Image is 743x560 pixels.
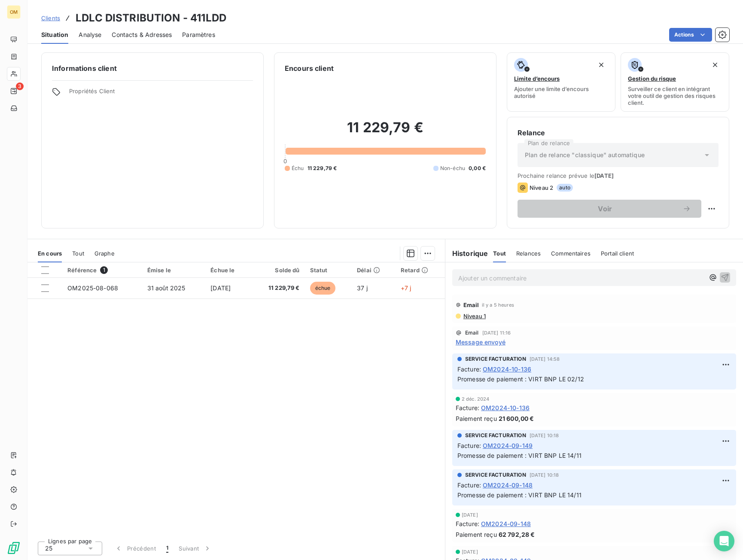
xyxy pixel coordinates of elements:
span: Email [463,301,479,308]
span: Gestion du risque [628,75,676,82]
span: Non-échu [440,164,465,172]
span: OM2024-10-136 [481,403,530,412]
span: Analyse [79,30,101,39]
span: 0,00 € [469,164,486,172]
span: 3 [16,82,24,90]
span: Propriétés Client [69,88,253,100]
span: OM2025-08-068 [67,284,118,292]
h3: LDLC DISTRIBUTION - 411LDD [76,10,226,26]
span: 11 229,79 € [256,284,299,292]
h6: Encours client [285,63,334,73]
span: 1 [100,266,108,274]
span: Clients [41,15,60,21]
span: Promesse de paiement : VIRT BNP LE 14/11 [457,452,582,459]
span: Facture : [457,481,481,490]
span: Promesse de paiement : VIRT BNP LE 02/12 [457,375,584,383]
span: [DATE] 10:18 [530,433,559,438]
span: échue [310,282,336,295]
span: [DATE] 11:16 [482,330,511,335]
span: Facture : [456,403,479,412]
button: 1 [161,539,174,557]
span: [DATE] 10:18 [530,472,559,478]
span: Situation [41,30,68,39]
span: 0 [283,158,287,164]
span: OM2024-09-148 [483,481,533,490]
span: Tout [493,250,506,257]
span: Ajouter une limite d’encours autorisé [514,85,608,99]
span: Facture : [456,519,479,528]
div: Open Intercom Messenger [714,531,734,551]
h6: Relance [518,128,719,138]
span: [DATE] [462,512,478,517]
span: Surveiller ce client en intégrant votre outil de gestion des risques client. [628,85,722,106]
button: Suivant [174,539,217,557]
span: Paramètres [182,30,215,39]
span: [DATE] [210,284,231,292]
span: Tout [72,250,84,257]
span: 2 déc. 2024 [462,396,490,402]
span: Niveau 2 [530,184,553,191]
span: il y a 5 heures [482,302,514,307]
h6: Informations client [52,63,253,73]
span: SERVICE FACTURATION [465,432,526,439]
span: 25 [45,544,52,553]
span: Facture : [457,365,481,374]
span: OM2024-09-149 [483,441,533,450]
button: Gestion du risqueSurveiller ce client en intégrant votre outil de gestion des risques client. [621,52,729,112]
span: Prochaine relance prévue le [518,172,719,179]
span: Contacts & Adresses [112,30,172,39]
h2: 11 229,79 € [285,119,486,145]
span: 21 600,00 € [499,414,534,423]
span: [DATE] 14:58 [530,356,560,362]
div: Statut [310,267,347,274]
span: 31 août 2025 [147,284,186,292]
span: Email [465,330,479,335]
div: Retard [401,267,440,274]
div: Référence [67,266,137,274]
button: Limite d’encoursAjouter une limite d’encours autorisé [507,52,615,112]
button: Voir [518,200,701,218]
span: Paiement reçu [456,530,497,539]
span: [DATE] [462,549,478,554]
span: Promesse de paiement : VIRT BNP LE 14/11 [457,491,582,499]
div: OM [7,5,21,19]
span: Limite d’encours [514,75,560,82]
span: Plan de relance "classique" automatique [525,151,645,159]
span: SERVICE FACTURATION [465,471,526,479]
span: OM2024-10-136 [483,365,531,374]
button: Précédent [109,539,161,557]
span: +7 j [401,284,411,292]
div: Délai [357,267,390,274]
button: Actions [669,28,712,42]
span: Paiement reçu [456,414,497,423]
span: 11 229,79 € [308,164,337,172]
span: 37 j [357,284,368,292]
div: Échue le [210,267,245,274]
span: [DATE] [594,172,614,179]
span: Message envoyé [456,338,505,347]
span: Portail client [601,250,634,257]
span: OM2024-09-148 [481,519,531,528]
span: Relances [516,250,541,257]
img: Logo LeanPay [7,541,21,555]
span: Facture : [457,441,481,450]
span: Voir [528,205,682,212]
span: 62 792,28 € [499,530,535,539]
span: En cours [38,250,62,257]
span: auto [557,184,573,192]
span: Échu [292,164,304,172]
span: 1 [166,544,168,553]
span: SERVICE FACTURATION [465,355,526,363]
h6: Historique [445,248,488,259]
span: Niveau 1 [463,313,486,320]
a: Clients [41,14,60,22]
div: Solde dû [256,267,299,274]
span: Commentaires [551,250,591,257]
div: Émise le [147,267,201,274]
span: Graphe [94,250,115,257]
